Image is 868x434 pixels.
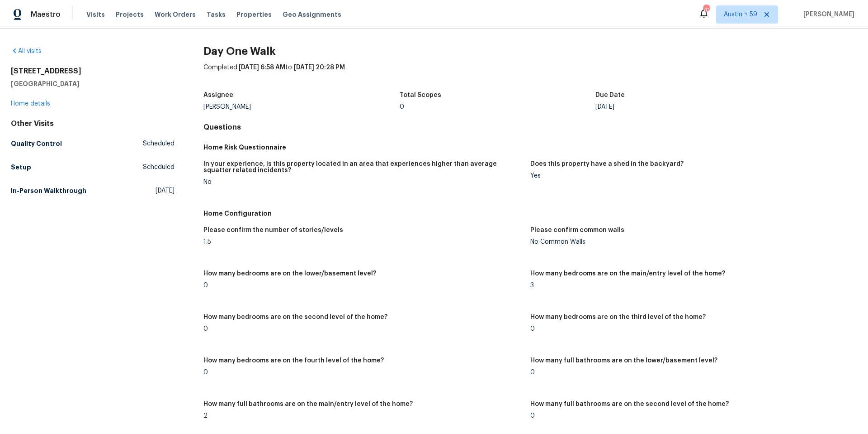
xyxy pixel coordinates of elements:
[11,183,175,199] a: In-Person Walkthrough[DATE]
[11,67,175,76] h2: [STREET_ADDRESS]
[11,163,31,172] h5: Setup
[530,413,850,419] div: 0
[203,92,233,98] h5: Assignee
[203,326,523,332] div: 0
[11,119,175,128] div: Other Visits
[143,139,175,148] span: Scheduled
[203,357,384,364] h5: How many bedrooms are on the fourth level of the home?
[530,161,684,167] h5: Does this property have a shed in the backyard?
[11,135,175,152] a: Quality ControlScheduled
[11,159,175,175] a: SetupScheduled
[11,101,50,107] a: Home details
[31,10,61,19] span: Maestro
[530,282,850,289] div: 3
[156,186,175,195] span: [DATE]
[203,161,523,174] h5: In your experience, is this property located in an area that experiences higher than average squa...
[11,139,62,148] h5: Quality Control
[203,104,400,110] div: [PERSON_NAME]
[203,47,857,56] h2: Day One Walk
[203,369,523,376] div: 0
[530,314,706,320] h5: How many bedrooms are on the third level of the home?
[203,239,523,245] div: 1.5
[800,10,854,19] span: [PERSON_NAME]
[203,282,523,289] div: 0
[400,104,596,110] div: 0
[595,92,625,98] h5: Due Date
[530,357,717,364] h5: How many full bathrooms are on the lower/basement level?
[11,79,175,88] h5: [GEOGRAPHIC_DATA]
[203,413,523,419] div: 2
[703,5,709,14] div: 709
[203,143,857,152] h5: Home Risk Questionnaire
[11,186,86,195] h5: In-Person Walkthrough
[239,64,285,71] span: [DATE] 6:58 AM
[203,123,857,132] h4: Questions
[236,10,272,19] span: Properties
[143,163,175,172] span: Scheduled
[530,173,850,179] div: Yes
[155,10,196,19] span: Work Orders
[203,314,387,320] h5: How many bedrooms are on the second level of the home?
[203,401,413,407] h5: How many full bathrooms are on the main/entry level of the home?
[530,239,850,245] div: No Common Walls
[595,104,792,110] div: [DATE]
[203,270,376,277] h5: How many bedrooms are on the lower/basement level?
[11,48,42,54] a: All visits
[530,227,624,233] h5: Please confirm common walls
[203,209,857,218] h5: Home Configuration
[283,10,341,19] span: Geo Assignments
[400,92,441,98] h5: Total Scopes
[530,401,729,407] h5: How many full bathrooms are on the second level of the home?
[530,326,850,332] div: 0
[294,64,345,71] span: [DATE] 20:28 PM
[86,10,105,19] span: Visits
[116,10,144,19] span: Projects
[207,11,226,18] span: Tasks
[530,369,850,376] div: 0
[203,63,857,87] div: Completed: to
[203,227,343,233] h5: Please confirm the number of stories/levels
[203,179,523,185] div: No
[530,270,725,277] h5: How many bedrooms are on the main/entry level of the home?
[724,10,757,19] span: Austin + 59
